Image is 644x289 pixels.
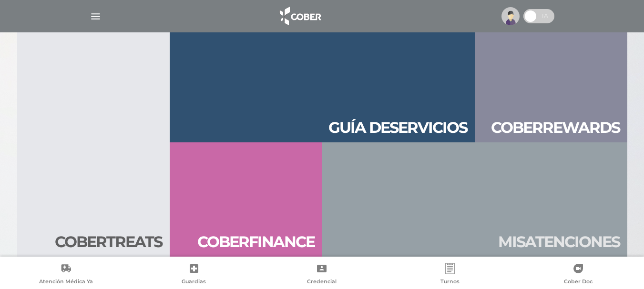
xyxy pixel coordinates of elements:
a: Turnos [386,263,514,287]
a: Misatenciones [322,142,627,257]
h2: Cober rewa rds [491,119,620,137]
a: Coberrewards [475,28,627,142]
span: Credencial [307,278,337,287]
a: Credencial [258,263,386,287]
a: Cober Doc [514,263,642,287]
span: Turnos [440,278,460,287]
h2: Cober finan ce [197,233,315,251]
a: Guardias [130,263,258,287]
h2: Cober treats [55,233,162,251]
h2: Mis aten ciones [498,233,620,251]
span: Cober Doc [564,278,593,287]
a: Atención Médica Ya [2,263,130,287]
img: Cober_menu-lines-white.svg [90,10,102,22]
a: Cobertreats [17,28,170,257]
img: profile-placeholder.svg [501,7,520,25]
span: Atención Médica Ya [39,278,93,287]
h2: Guía de servicios [328,119,467,137]
span: Guardias [182,278,206,287]
a: Coberfinance [170,142,322,257]
img: logo_cober_home-white.png [275,5,325,28]
a: Guía deservicios [170,28,475,142]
